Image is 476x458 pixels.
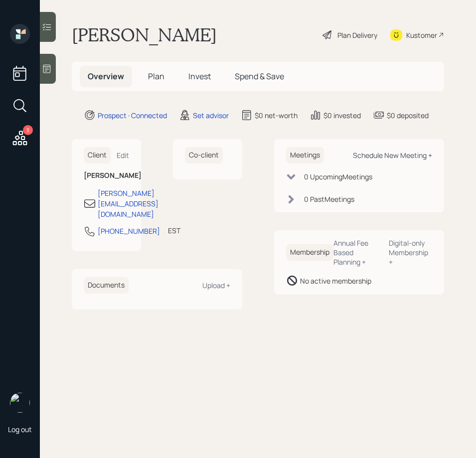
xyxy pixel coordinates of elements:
[406,30,437,40] div: Kustomer
[323,110,361,121] div: $0 invested
[72,24,217,46] h1: [PERSON_NAME]
[88,71,124,82] span: Overview
[117,151,129,160] div: Edit
[188,71,211,82] span: Invest
[304,171,372,182] div: 0 Upcoming Meeting s
[193,110,229,121] div: Set advisor
[168,225,180,236] div: EST
[8,425,32,434] div: Log out
[10,393,30,413] img: sami-boghos-headshot.png
[202,281,230,290] div: Upload +
[235,71,284,82] span: Spend & Save
[286,147,324,163] h6: Meetings
[98,110,167,121] div: Prospect · Connected
[337,30,377,40] div: Plan Delivery
[98,188,159,219] div: [PERSON_NAME][EMAIL_ADDRESS][DOMAIN_NAME]
[84,147,111,163] h6: Client
[98,226,160,236] div: [PHONE_NUMBER]
[84,171,129,180] h6: [PERSON_NAME]
[389,238,432,267] div: Digital-only Membership +
[333,238,381,267] div: Annual Fee Based Planning +
[304,194,354,204] div: 0 Past Meeting s
[148,71,164,82] span: Plan
[84,277,129,294] h6: Documents
[353,151,432,160] div: Schedule New Meeting +
[23,125,33,135] div: 3
[185,147,223,163] h6: Co-client
[286,244,333,261] h6: Membership
[387,110,429,121] div: $0 deposited
[255,110,298,121] div: $0 net-worth
[300,276,371,286] div: No active membership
